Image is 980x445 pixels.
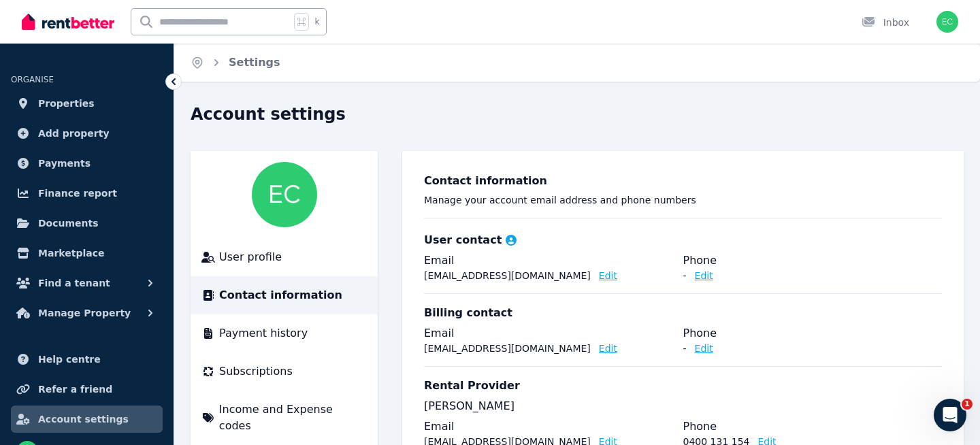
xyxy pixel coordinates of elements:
a: Marketplace [11,240,163,267]
a: Refer a friend [11,376,163,403]
img: Emily C Poole [936,11,958,33]
a: Finance report [11,180,163,207]
iframe: Intercom live chat [934,399,966,431]
a: Add property [11,120,163,147]
button: Manage Property [11,299,163,327]
legend: Phone [683,418,943,435]
p: - [683,342,687,355]
legend: Email [424,325,683,342]
p: [EMAIL_ADDRESS][DOMAIN_NAME] [424,269,591,282]
button: Edit [599,342,617,355]
button: Edit [695,269,713,282]
span: Properties [38,95,95,112]
legend: Email [424,418,683,435]
a: Income and Expense codes [201,401,367,434]
a: Payments [11,150,163,177]
img: RentBetter [22,12,114,32]
span: Payments [38,155,91,171]
span: Manage Property [38,305,131,321]
span: Subscriptions [219,363,293,380]
h3: User contact [424,232,502,248]
legend: Phone [683,325,943,342]
p: [EMAIL_ADDRESS][DOMAIN_NAME] [424,342,591,355]
legend: Email [424,252,683,269]
legend: Phone [683,252,943,269]
h3: Rental Provider [424,378,520,394]
span: Payment history [219,325,308,342]
a: Account settings [11,406,163,433]
p: - [683,269,687,282]
a: Documents [11,210,163,237]
nav: Breadcrumb [174,44,297,82]
button: Find a tenant [11,269,163,297]
span: Documents [38,215,99,231]
h3: Contact information [424,173,942,189]
p: Manage your account email address and phone numbers [424,193,942,207]
span: User profile [219,249,282,265]
span: ORGANISE [11,75,54,84]
img: Emily C Poole [252,162,317,227]
a: Contact information [201,287,367,303]
a: User profile [201,249,367,265]
span: k [314,16,319,27]
span: Help centre [38,351,101,367]
a: Settings [229,56,280,69]
h3: Billing contact [424,305,512,321]
a: Payment history [201,325,367,342]
span: Refer a friend [38,381,112,397]
span: 1 [962,399,973,410]
a: Subscriptions [201,363,367,380]
span: Add property [38,125,110,142]
span: Marketplace [38,245,104,261]
span: Account settings [38,411,129,427]
h1: Account settings [191,103,346,125]
button: Edit [599,269,617,282]
span: Income and Expense codes [219,401,367,434]
a: Help centre [11,346,163,373]
span: Find a tenant [38,275,110,291]
span: Finance report [38,185,117,201]
p: [PERSON_NAME] [424,398,942,414]
div: Inbox [862,16,909,29]
span: Contact information [219,287,342,303]
button: Edit [695,342,713,355]
a: Properties [11,90,163,117]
